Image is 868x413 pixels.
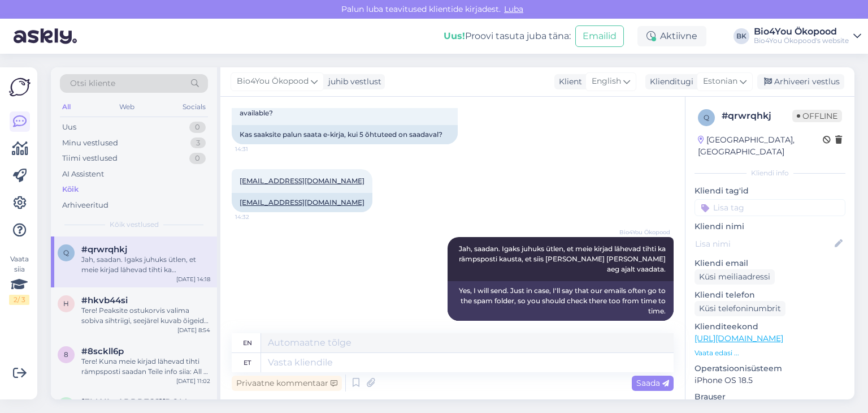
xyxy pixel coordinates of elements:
div: Socials [180,100,208,114]
span: #8sckll6p [81,346,124,356]
div: juhib vestlust [324,76,381,88]
span: English [592,75,621,88]
button: Emailid [575,25,624,47]
div: [DATE] 11:02 [176,377,210,385]
div: Küsi meiliaadressi [695,269,775,285]
div: Bio4You Ökopood [754,27,849,36]
p: iPhone OS 18.5 [695,375,845,386]
span: Jah, saadan. Igaks juhuks ütlen, et meie kirjad lähevad tihti ka rämpsposti kausta, et siis [PERS... [459,244,667,273]
div: Web [117,100,137,114]
a: Bio4You ÖkopoodBio4You Ökopood's website [754,27,861,45]
span: 14:41 [628,321,670,330]
div: Tere! Peaksite ostukorvis valima sobiva sihtriigi, seejärel kuvab õigeid saatmisviise. [81,306,210,326]
div: Kas saaksite palun saata e-kirja, kui 5 õhtuteed on saadaval? [232,125,458,144]
a: [EMAIL_ADDRESS][DOMAIN_NAME] [240,198,364,206]
span: Bio4You Ökopood [237,75,309,88]
div: Arhiveeritud [62,200,108,211]
span: h [63,299,69,308]
div: Aktiivne [637,26,706,46]
div: [GEOGRAPHIC_DATA], [GEOGRAPHIC_DATA] [698,134,823,158]
div: 2 / 3 [9,295,29,305]
div: Klienditugi [645,76,693,88]
div: Kõik [62,184,79,195]
span: Bio4You Ökopood [619,228,670,236]
div: BK [734,28,749,44]
span: q [704,113,709,122]
div: Arhiveeri vestlus [757,74,844,89]
span: Luba [501,4,527,14]
span: 8 [64,350,68,359]
div: All [60,100,73,114]
div: [DATE] 14:18 [176,275,210,283]
div: 0 [189,153,206,164]
p: Kliendi tag'id [695,185,845,197]
div: 0 [189,122,206,133]
span: 14:32 [235,213,277,221]
input: Lisa tag [695,199,845,216]
a: [URL][DOMAIN_NAME] [695,333,783,343]
div: et [244,353,251,372]
span: q [63,248,69,257]
div: AI Assistent [62,169,104,180]
div: 3 [190,137,206,149]
p: Kliendi telefon [695,289,845,301]
p: Kliendi nimi [695,221,845,233]
div: # qrwrqhkj [722,109,792,123]
div: [DATE] 8:54 [177,326,210,334]
span: #hkvb44si [81,295,128,306]
div: Tiimi vestlused [62,153,118,164]
b: Uus! [444,31,465,41]
p: Vaata edasi ... [695,348,845,358]
span: #qrwrqhkj [81,244,127,255]
span: Estonian [703,75,737,88]
div: Minu vestlused [62,137,118,149]
span: 14:31 [235,145,277,153]
div: Uus [62,122,76,133]
div: Vaata siia [9,254,29,305]
p: Operatsioonisüsteem [695,363,845,375]
input: Lisa nimi [695,238,832,250]
span: Saada [636,378,669,388]
span: Offline [792,110,842,122]
div: Klient [554,76,582,88]
div: Küsi telefoninumbrit [695,301,785,316]
p: Kliendi email [695,257,845,269]
div: Bio4You Ökopood's website [754,36,849,45]
div: Yes, I will send. Just in case, I'll say that our emails often go to the spam folder, so you shou... [448,281,674,321]
a: [EMAIL_ADDRESS][DOMAIN_NAME] [240,177,364,185]
span: Otsi kliente [70,78,115,89]
div: Kliendi info [695,168,845,178]
p: Klienditeekond [695,321,845,333]
div: Jah, saadan. Igaks juhuks ütlen, et meie kirjad lähevad tihti ka rämpsposti kausta, et siis [PERS... [81,255,210,275]
p: Brauser [695,391,845,403]
div: en [243,333,252,352]
div: Tere! Kuna meie kirjad lähevad tihti rämpsposti saadan Teile info siia: All of our decorative ben... [81,356,210,377]
span: Kõik vestlused [110,220,159,230]
img: Askly Logo [9,76,31,98]
div: Proovi tasuta juba täna: [444,29,571,43]
div: Privaatne kommentaar [232,376,342,391]
span: kaac608.ka@gmail.com [81,397,199,407]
